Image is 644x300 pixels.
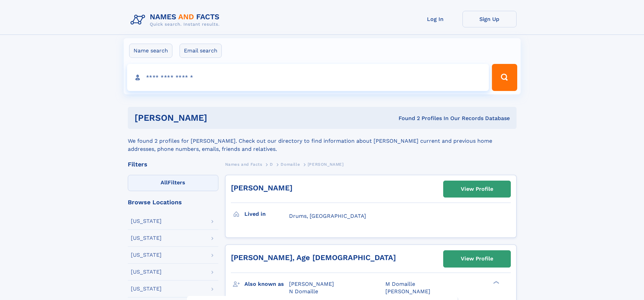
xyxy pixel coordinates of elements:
[444,251,510,267] a: View Profile
[289,288,318,295] span: N Domaille
[244,278,289,290] h3: Also known as
[131,286,162,292] div: [US_STATE]
[408,11,462,27] a: Log In
[128,199,218,205] div: Browse Locations
[385,288,430,295] span: [PERSON_NAME]
[270,160,273,168] a: D
[127,64,489,91] input: search input
[289,213,366,219] span: Drums, [GEOGRAPHIC_DATA]
[131,235,162,241] div: [US_STATE]
[128,161,218,167] div: Filters
[161,179,168,186] span: All
[289,281,334,287] span: [PERSON_NAME]
[128,129,517,153] div: We found 2 profiles for [PERSON_NAME]. Check out our directory to find information about [PERSON_...
[231,253,396,262] a: [PERSON_NAME], Age [DEMOGRAPHIC_DATA]
[281,160,300,168] a: Domaille
[225,160,262,168] a: Names and Facts
[492,64,517,91] button: Search Button
[131,218,162,224] div: [US_STATE]
[180,44,222,58] label: Email search
[128,11,225,29] img: Logo Names and Facts
[461,251,493,267] div: View Profile
[131,252,162,258] div: [US_STATE]
[281,162,300,167] span: Domaille
[462,11,517,27] a: Sign Up
[135,114,303,122] h1: [PERSON_NAME]
[270,162,273,167] span: D
[444,181,510,197] a: View Profile
[308,162,344,167] span: [PERSON_NAME]
[303,115,510,122] div: Found 2 Profiles In Our Records Database
[461,181,493,197] div: View Profile
[244,208,289,220] h3: Lived in
[129,44,172,58] label: Name search
[492,280,500,284] div: ❯
[385,281,415,287] span: M Domaille
[231,184,292,192] a: [PERSON_NAME]
[128,175,218,191] label: Filters
[131,269,162,275] div: [US_STATE]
